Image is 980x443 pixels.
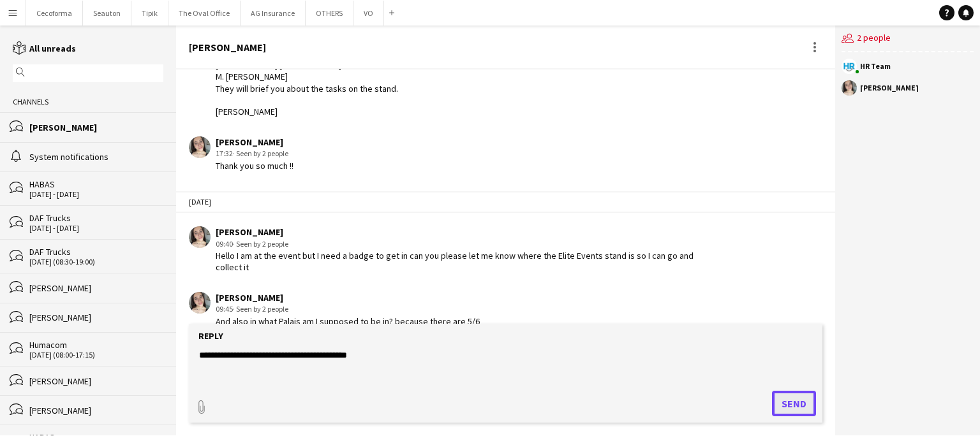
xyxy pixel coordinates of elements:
a: All unreads [13,43,76,54]
div: [PERSON_NAME] [29,122,163,133]
div: [PERSON_NAME] [216,292,480,303]
span: · Seen by 2 people [233,149,288,158]
div: [DATE] [176,191,835,213]
div: HR Team [860,62,891,70]
div: Hello I am at the event but I need a badge to get in can you please let me know where the Elite E... [216,250,716,273]
div: 2 people [842,25,974,52]
div: [DATE] (08:30-19:00) [29,258,163,266]
div: [DATE] - [DATE] [29,190,163,199]
button: OTHERS [306,1,353,25]
label: Reply [198,330,223,342]
div: [DATE] - [DATE] [29,224,163,233]
div: [PERSON_NAME] [860,84,919,92]
div: 17:32 [216,148,293,159]
button: Seauton [83,1,131,25]
button: AG Insurance [241,1,306,25]
span: · Seen by 2 people [233,304,288,314]
div: [PERSON_NAME] [29,282,163,294]
div: Hello [PERSON_NAME], these are the points of contact for [DATE]: [PERSON_NAME] [PERSON_NAME] + 39... [216,48,463,117]
div: [DATE] (08:00-17:15) [29,351,163,359]
button: VO [353,1,384,25]
div: Thank you so much !! [216,160,293,171]
div: 09:40 [216,238,716,250]
button: Send [772,391,816,416]
div: HABAS [29,178,163,190]
div: And also in what Palais am I supposed to be in? because there are 5/6 [216,316,480,327]
button: Tipik [131,1,168,25]
span: · Seen by 2 people [233,239,288,249]
button: The Oval Office [168,1,241,25]
div: [PERSON_NAME] [29,312,163,323]
div: Humacom [29,339,163,351]
div: DAF Trucks [29,246,163,258]
div: [PERSON_NAME] [189,41,266,53]
div: System notifications [29,151,163,163]
button: Cecoforma [26,1,83,25]
div: [PERSON_NAME] [216,226,716,238]
div: DAF Trucks [29,212,163,224]
div: HABAS [29,432,163,443]
div: [PERSON_NAME] [29,405,163,416]
div: 09:45 [216,303,480,315]
div: [PERSON_NAME] [29,375,163,387]
div: [PERSON_NAME] [216,136,293,148]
